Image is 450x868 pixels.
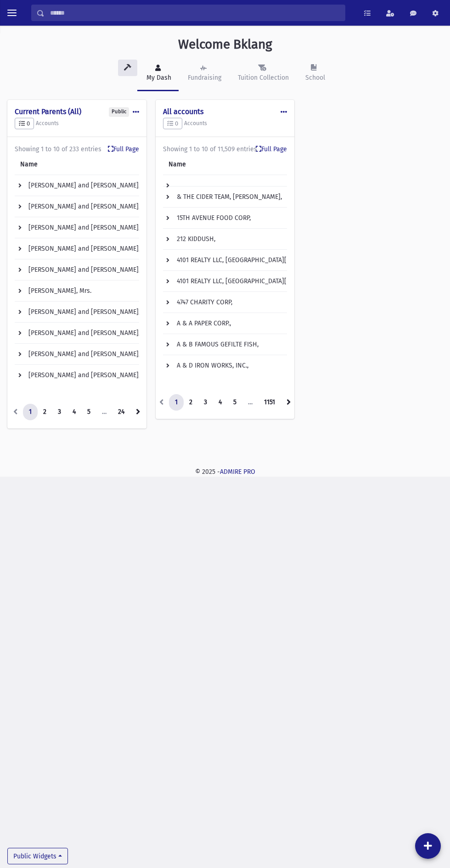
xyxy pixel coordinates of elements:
h5: Accounts [163,118,287,130]
div: © 2025 - [7,467,443,477]
a: My Dash [137,56,179,91]
h4: All accounts [163,107,287,116]
span: 0 [19,120,30,127]
td: A & D IRON WORKS, INC., [163,355,349,376]
h3: Welcome Bklang [178,37,272,52]
td: 15TH AVENUE FOOD CORP, [163,208,349,229]
td: 4101 REALTY LLC, [GEOGRAPHIC_DATA][PERSON_NAME], Mr. [163,250,349,271]
a: Tuition Collection [229,56,296,91]
button: Public Widgets [7,848,68,864]
a: 1151 [258,394,281,411]
a: 2 [37,404,52,420]
td: A & B FAMOUS GEFILTE FISH, [163,334,349,355]
div: Public [109,107,129,117]
td: [PERSON_NAME] and [PERSON_NAME], Mr. and Mrs. [15,175,222,196]
th: Name [15,154,222,175]
a: Full Page [256,144,287,154]
input: Search [45,5,345,21]
a: 3 [198,394,213,411]
td: 4747 CHARITY CORP, [163,292,349,313]
span: 0 [167,120,178,127]
td: 4101 REALTY LLC, [GEOGRAPHIC_DATA][PERSON_NAME], Mr. [163,271,349,292]
a: 1 [23,404,38,420]
td: [PERSON_NAME] and [PERSON_NAME], Mr. and Mrs. [15,196,222,217]
a: 24 [112,404,130,420]
button: 0 [163,118,182,130]
div: Showing 1 to 10 of 233 entries [15,144,139,154]
td: & THE CIDER TEAM, [PERSON_NAME], [163,187,349,208]
td: [PERSON_NAME] and [PERSON_NAME], Mr. and Mrs. [15,365,222,386]
h4: Current Parents (All) [15,107,139,116]
th: Name [163,154,349,175]
h5: Accounts [15,118,139,130]
a: 1 [169,394,184,411]
div: My Dash [145,73,171,82]
td: [PERSON_NAME] and [PERSON_NAME], Mr. and Mrs. [15,259,222,280]
a: 2 [183,394,198,411]
td: [PERSON_NAME] and [PERSON_NAME], Mr. and Mrs. [15,302,222,323]
div: Tuition Collection [236,73,289,82]
td: [PERSON_NAME] and [PERSON_NAME], Mr. and Mrs. [15,217,222,238]
a: School [296,56,332,91]
a: 5 [227,394,242,411]
div: School [304,73,325,82]
td: [PERSON_NAME] and [PERSON_NAME], [PERSON_NAME] and Mrs. [15,344,222,365]
a: ADMIRE PRO [220,468,255,476]
div: Fundraising [186,73,221,82]
a: 5 [81,404,96,420]
a: 4 [67,404,82,420]
a: 4 [213,394,228,411]
button: toggle menu [4,5,20,21]
td: [PERSON_NAME], Mrs. [15,280,222,302]
td: [PERSON_NAME] and [PERSON_NAME], Mr. and Mrs. [15,323,222,344]
td: [PERSON_NAME] and [PERSON_NAME], Mr. and Mrs. [15,238,222,259]
a: 3 [52,404,67,420]
td: 212 KIDDUSH, [163,229,349,250]
a: Full Page [108,144,139,154]
button: 0 [15,118,34,130]
a: Fundraising [179,56,229,91]
div: Showing 1 to 10 of 11,509 entries [163,144,287,154]
td: A & A PAPER CORP., [163,313,349,334]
